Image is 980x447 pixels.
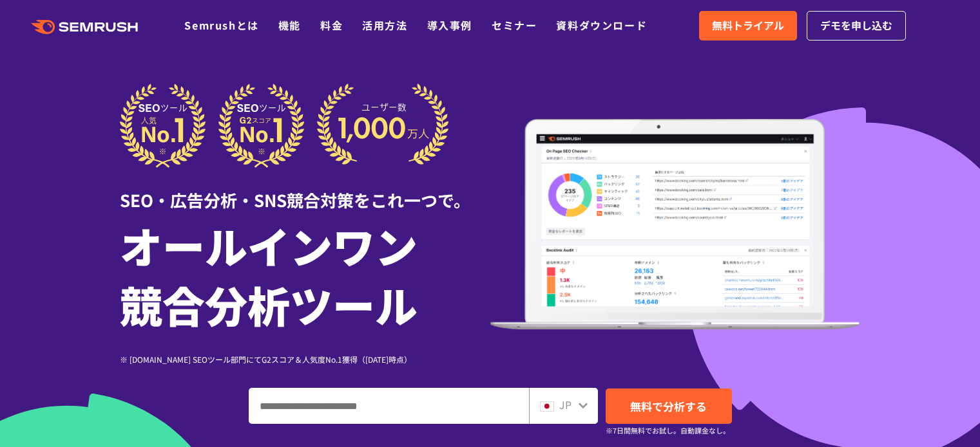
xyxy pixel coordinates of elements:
a: 無料で分析する [606,388,732,424]
a: Semrushとは [184,17,258,33]
span: JP [559,397,572,412]
span: 無料で分析する [630,398,707,414]
div: ※ [DOMAIN_NAME] SEOツール部門にてG2スコア＆人気度No.1獲得（[DATE]時点） [120,353,490,365]
small: ※7日間無料でお試し。自動課金なし。 [606,424,730,437]
h1: オールインワン 競合分析ツール [120,215,490,334]
span: デモを申し込む [820,17,892,34]
a: 料金 [320,17,343,33]
a: 資料ダウンロード [556,17,647,33]
input: ドメイン、キーワードまたはURLを入力してください [249,388,528,423]
a: 機能 [278,17,301,33]
div: SEO・広告分析・SNS競合対策をこれ一つで。 [120,168,490,212]
span: 無料トライアル [712,17,784,34]
a: 活用方法 [362,17,407,33]
a: デモを申し込む [807,11,906,41]
a: セミナー [492,17,537,33]
a: 無料トライアル [699,11,797,41]
a: 導入事例 [427,17,472,33]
